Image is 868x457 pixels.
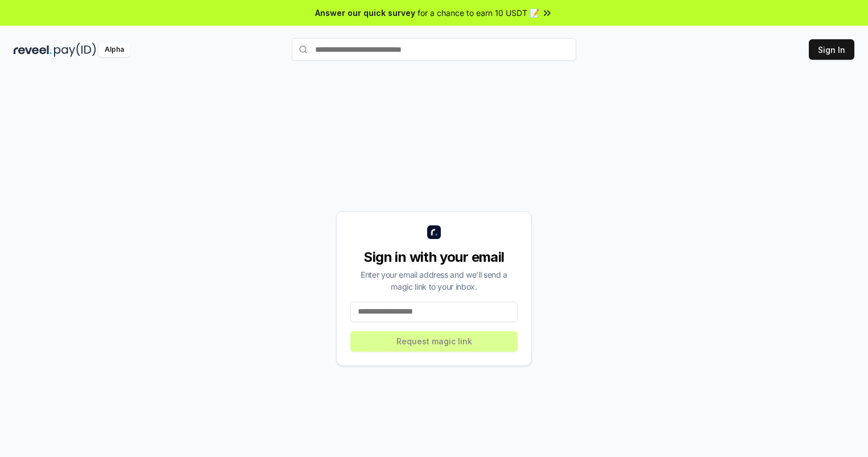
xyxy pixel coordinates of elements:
span: for a chance to earn 10 USDT 📝 [418,7,539,19]
img: logo_small [427,225,441,239]
img: reveel_dark [14,43,52,57]
button: Sign In [809,39,854,60]
img: pay_id [54,43,96,57]
span: Answer our quick survey [315,7,415,19]
div: Enter your email address and we’ll send a magic link to your inbox. [350,269,518,293]
div: Alpha [98,43,130,57]
div: Sign in with your email [350,248,518,266]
